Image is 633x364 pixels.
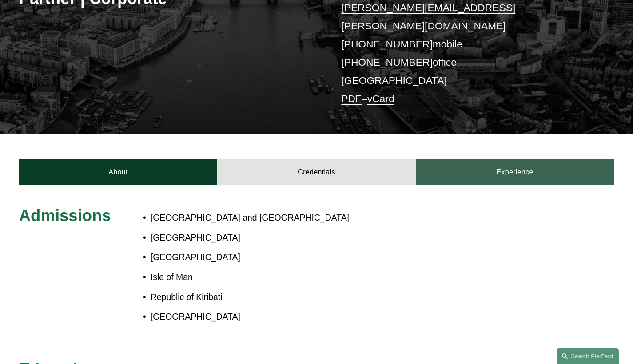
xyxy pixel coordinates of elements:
a: [PHONE_NUMBER] [341,38,433,50]
p: [GEOGRAPHIC_DATA] [151,230,366,245]
a: Search this site [557,348,619,364]
a: PDF [341,93,362,104]
a: [PERSON_NAME][EMAIL_ADDRESS][PERSON_NAME][DOMAIN_NAME] [341,2,515,32]
a: Credentials [217,159,416,185]
a: Experience [416,159,614,185]
a: vCard [367,93,394,104]
p: [GEOGRAPHIC_DATA] [151,309,366,324]
p: [GEOGRAPHIC_DATA] [151,249,366,265]
p: Republic of Kiribati [151,289,366,305]
a: [PHONE_NUMBER] [341,56,433,68]
a: About [19,159,218,185]
span: Admissions [19,206,111,225]
p: [GEOGRAPHIC_DATA] and [GEOGRAPHIC_DATA] [151,210,366,226]
p: Isle of Man [151,269,366,285]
